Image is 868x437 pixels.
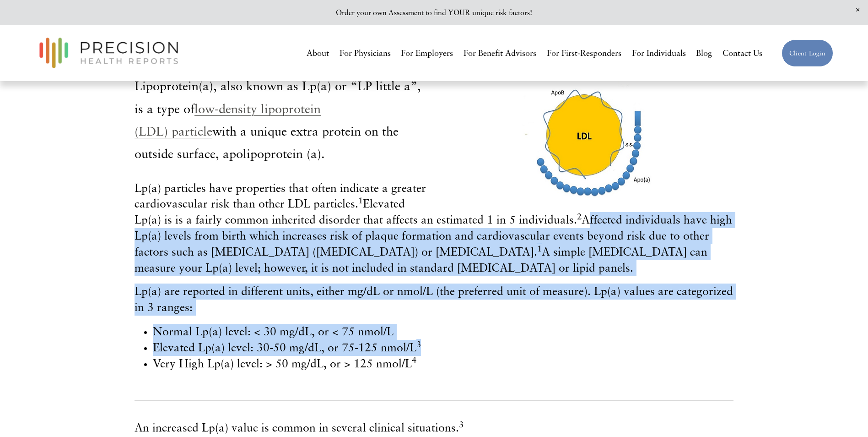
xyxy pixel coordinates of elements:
sup: 2 [577,211,582,221]
span: Very High Lp(a) level: > 50 mg/dL, or > 125 nmol/L [153,356,416,370]
a: For First-Responders [547,45,621,62]
a: For Benefit Advisors [464,45,536,62]
a: For Physicians [340,45,391,62]
a: Client Login [782,39,833,67]
sup: 3 [459,419,464,429]
sup: 3 [416,339,421,349]
a: For Individuals [632,45,686,62]
sup: 1 [537,243,542,253]
p: Lipoprotein(a), also known as Lp(a) or “LP little a”, is a type of with a unique extra protein on... [135,74,733,164]
img: Precision Health Reports [35,33,183,72]
sup: 1 [358,195,363,205]
a: About [307,45,329,62]
iframe: Chat Widget [822,393,868,437]
sup: 4 [412,355,416,365]
span: Lp(a) particles have properties that often indicate a greater cardiovascular risk than other LDL ... [135,181,732,274]
a: low-density lipoprotein (LDL) particle [135,101,321,138]
span: Elevated Lp(a) level: 30-50 mg/dL, or 75-125 nmol/L [153,340,421,354]
a: Contact Us [722,45,762,62]
a: For Employers [401,45,453,62]
span: Lp(a) are reported in different units, either mg/dL or nmol/L (the preferred unit of measure). Lp... [135,284,733,314]
span: An increased Lp(a) value is common in several clinical situations. [135,421,464,434]
a: Blog [696,45,712,62]
span: Normal Lp(a) level: < 30 mg/dL, or < 75 nmol/L [153,324,394,338]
